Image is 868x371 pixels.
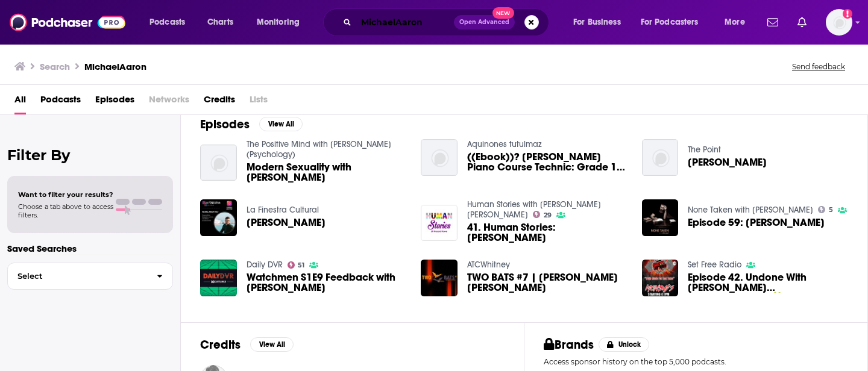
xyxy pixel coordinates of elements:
img: Modern Sexuality with Michael Aaron [200,145,237,181]
button: View All [259,117,303,131]
a: Charts [200,13,241,32]
input: Search podcasts, credits, & more... [356,13,454,32]
button: open menu [633,13,716,32]
a: Set Free Radio [688,260,741,270]
button: open menu [141,13,201,32]
span: TWO BATS #7 | [PERSON_NAME] [PERSON_NAME] [467,272,627,293]
span: ((Ebook))? [PERSON_NAME] Piano Course Technic: Grade 1 by [PERSON_NAME] [467,152,627,172]
span: Select [8,272,147,280]
a: The Point [688,145,721,155]
span: Networks [149,90,189,114]
button: Select [7,263,173,290]
img: Michael Aaron Rockland [642,139,679,176]
span: Watchmen S1E9 Feedback with [PERSON_NAME] [247,272,407,293]
a: Episode 59: Dr. Michael Aaron [688,217,825,228]
button: open menu [565,13,636,32]
a: TWO BATS #7 | Michael Aaron Smith [467,272,627,293]
a: ATCWhitney [467,260,510,270]
a: Watchmen S1E9 Feedback with Michael Aaron [247,272,407,293]
button: Open AdvancedNew [454,15,515,30]
span: Episode 42. Undone With [PERSON_NAME] [PERSON_NAME] 🧩 [688,272,848,293]
img: Episode 42. Undone With Michael Aaron Olson 🧩 [642,260,679,296]
a: Show notifications dropdown [763,12,783,33]
span: Episode 59: [PERSON_NAME] [688,217,825,228]
span: [PERSON_NAME] [247,217,325,228]
a: CreditsView All [200,337,294,352]
span: Charts [207,14,233,31]
span: 5 [829,207,833,213]
img: ((Ebook))? Michael Aaron Piano Course Technic: Grade 1 by Michael Aaron [421,139,458,176]
span: 29 [544,213,552,218]
button: open menu [248,13,315,32]
a: Episode 42. Undone With Michael Aaron Olson 🧩 [688,272,848,293]
span: Lists [250,90,268,114]
div: Search podcasts, credits, & more... [335,8,561,36]
span: More [725,14,745,31]
button: Unlock [599,337,650,352]
a: 51 [288,261,305,269]
span: Podcasts [149,14,185,31]
a: La Finestra Cultural [247,205,319,215]
img: Episode 59: Dr. Michael Aaron [642,199,679,236]
h2: Brands [544,337,594,352]
a: Podcasts [40,90,81,114]
span: [PERSON_NAME] [688,157,767,167]
span: Want to filter your results? [18,190,113,199]
a: Daily DVR [247,260,283,270]
a: 41. Human Stories: Michael Aaron [467,222,627,243]
img: 41. Human Stories: Michael Aaron [421,205,458,242]
a: The Positive Mind with Armand DiMele (Psychology) [247,139,391,160]
h2: Credits [200,337,241,352]
span: Monitoring [257,14,300,31]
a: Human Stories with Jill Hazard Rowe [467,199,601,220]
img: Michael Aaron Tiso [200,199,237,236]
a: Michael Aaron Rockland [688,157,767,167]
h3: MichaelAaron [84,61,146,72]
a: 29 [533,211,552,218]
h2: Filter By [7,146,173,164]
span: Modern Sexuality with [PERSON_NAME] [247,162,407,182]
span: Logged in as megcassidy [826,9,852,36]
a: None Taken with Chris Paul [688,205,813,215]
span: Choose a tab above to access filters. [18,202,113,219]
a: Modern Sexuality with Michael Aaron [247,162,407,182]
img: Podchaser - Follow, Share and Rate Podcasts [10,11,125,34]
button: View All [250,337,294,352]
a: Michael Aaron Tiso [247,217,325,228]
a: EpisodesView All [200,117,303,132]
span: 51 [298,263,304,268]
button: Show profile menu [826,9,852,36]
button: open menu [716,13,760,32]
h3: Search [40,61,70,72]
a: ((Ebook))? Michael Aaron Piano Course Technic: Grade 1 by Michael Aaron [467,152,627,172]
span: Open Advanced [459,19,509,25]
span: For Business [573,14,621,31]
span: Credits [204,90,235,114]
span: 41. Human Stories: [PERSON_NAME] [467,222,627,243]
a: Aquinones tutulmaz [467,139,542,149]
h2: Episodes [200,117,250,132]
img: Watchmen S1E9 Feedback with Michael Aaron [200,260,237,296]
span: For Podcasters [641,14,699,31]
p: Access sponsor history on the top 5,000 podcasts. [544,357,848,366]
span: New [492,7,514,19]
a: Episodes [95,90,134,114]
svg: Add a profile image [843,9,852,19]
a: Show notifications dropdown [793,12,811,33]
a: All [14,90,26,114]
a: 5 [818,206,833,213]
img: TWO BATS #7 | Michael Aaron Smith [421,260,458,296]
